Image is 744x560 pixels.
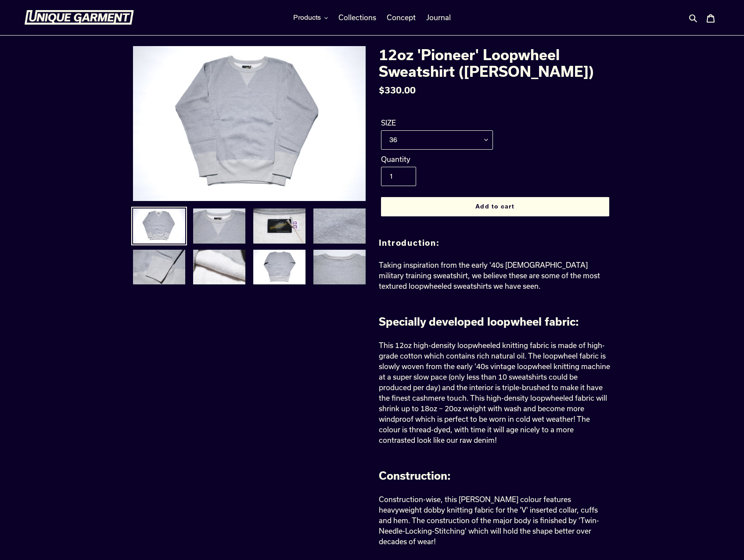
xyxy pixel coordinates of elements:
h1: 12oz 'Pioneer' Loopwheel Sweatshirt ([PERSON_NAME]) [379,46,611,80]
img: Load image into Gallery viewer, 12oz &#39;Pioneer&#39; Loopwheel Sweatshirt (Heather Grey) [132,249,186,286]
img: Load image into Gallery viewer, 12oz &#39;Pioneer&#39; Loopwheel Sweatshirt (Heather Grey) [313,249,367,286]
img: Unique Garment [24,10,134,25]
a: Collections [334,11,381,24]
span: Products [293,13,321,22]
h2: Introduction: [379,238,611,248]
span: Specially developed loopwheel fabric: [379,315,579,328]
label: SIZE [381,118,493,128]
span: Construction-wise, this [PERSON_NAME] colour features heavyweight dobby knitting fabric for the '... [379,495,599,546]
img: Load image into Gallery viewer, 12oz &#39;Pioneer&#39; Loopwheel Sweatshirt (Heather Grey) [192,249,246,286]
span: Concept [387,13,416,22]
button: Add to cart [381,197,609,216]
label: Quantity [381,154,493,165]
img: Load image into Gallery viewer, 12oz &#39;Pioneer&#39; Loopwheel Sweatshirt (Heather Grey) [252,208,306,244]
span: Add to cart [475,203,514,210]
span: Taking inspiration from the early '40s [DEMOGRAPHIC_DATA] military training sweatshirt, we believ... [379,261,600,290]
span: Journal [426,13,451,22]
img: Load image into Gallery viewer, 12oz &#39;Pioneer&#39; Loopwheel Sweatshirt (Heather Grey) [313,208,367,244]
span: This 12oz high-density loopwheeled knitting fabric is made of high-grade cotton which contains ri... [379,341,610,444]
a: Journal [422,11,455,24]
a: Concept [382,11,420,24]
span: Construction: [379,469,451,482]
img: Load image into Gallery viewer, 12oz &#39;Pioneer&#39; Loopwheel Sweatshirt (Heather Grey) [132,208,186,244]
button: Products [289,11,332,24]
span: $330.00 [379,85,416,95]
img: Load image into Gallery viewer, 12oz &#39;Pioneer&#39; Loopwheel Sweatshirt (Heather Grey) [192,208,246,244]
span: Collections [338,13,376,22]
img: Load image into Gallery viewer, 12oz &#39;Pioneer&#39; Loopwheel Sweatshirt (Heather Grey) [252,249,306,286]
